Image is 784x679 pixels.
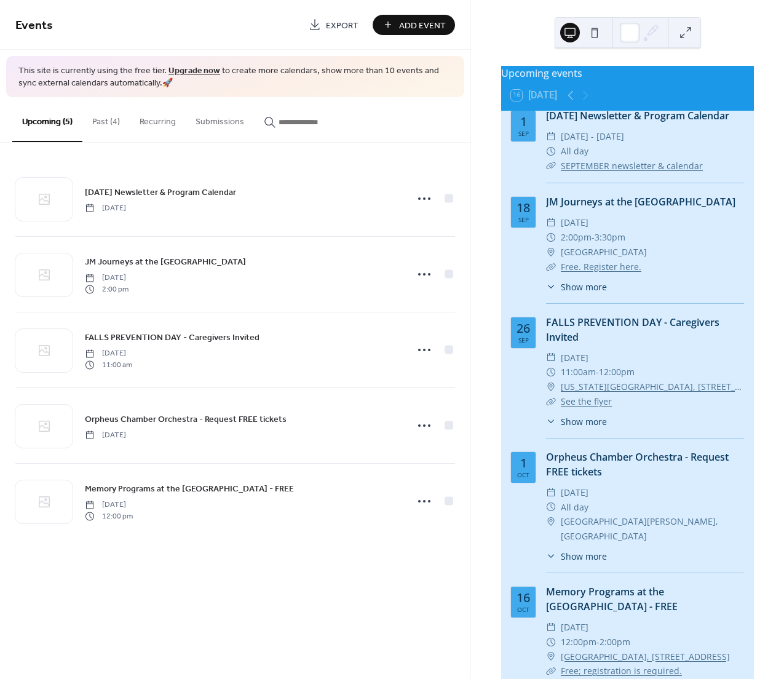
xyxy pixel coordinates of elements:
[561,665,682,677] a: Free; registration is required.
[561,379,744,394] a: [US_STATE][GEOGRAPHIC_DATA], [STREET_ADDRESS]
[546,365,556,379] div: ​
[561,351,588,365] span: [DATE]
[85,510,133,522] span: 12:00 pm
[595,230,625,245] span: 3:30pm
[561,215,588,230] span: [DATE]
[85,256,246,269] span: JM Journeys at the [GEOGRAPHIC_DATA]
[600,635,630,649] span: 2:00pm
[546,500,556,515] div: ​
[596,635,600,649] span: -
[517,202,530,214] div: 18
[85,482,294,496] a: Memory Programs at the [GEOGRAPHIC_DATA] - FREE
[561,649,730,664] a: [GEOGRAPHIC_DATA], [STREET_ADDRESS]
[85,284,129,295] span: 2:00 pm
[546,514,556,529] div: ​
[561,365,596,379] span: 11:00am
[85,499,133,510] span: [DATE]
[599,365,635,379] span: 12:00pm
[546,415,607,428] button: ​Show more
[520,457,527,469] div: 1
[520,116,527,128] div: 1
[561,230,592,245] span: 2:00pm
[85,429,126,440] span: [DATE]
[186,97,254,141] button: Submissions
[596,365,599,379] span: -
[85,330,259,344] a: FALLS PREVENTION DAY - Caregivers Invited
[592,230,595,245] span: -
[546,635,556,649] div: ​
[85,359,132,370] span: 11:00 am
[546,280,607,293] button: ​Show more
[546,620,556,635] div: ​
[517,322,530,335] div: 26
[399,19,446,32] span: Add Event
[546,129,556,144] div: ​
[85,186,236,199] span: [DATE] Newsletter & Program Calendar
[561,485,588,500] span: [DATE]
[546,450,744,479] div: Orpheus Chamber Orchestra - Request FREE tickets
[85,348,132,359] span: [DATE]
[546,649,556,664] div: ​
[561,635,596,649] span: 12:00pm
[546,664,556,678] div: ​
[85,332,259,344] span: FALLS PREVENTION DAY - Caregivers Invited
[546,245,556,260] div: ​
[561,415,607,428] span: Show more
[518,337,529,343] div: Sep
[517,472,529,478] div: Oct
[373,15,455,35] button: Add Event
[546,415,556,428] div: ​
[299,15,368,35] a: Export
[501,66,754,81] div: Upcoming events
[546,351,556,365] div: ​
[82,97,130,141] button: Past (4)
[518,216,529,223] div: Sep
[85,483,294,496] span: Memory Programs at the [GEOGRAPHIC_DATA] - FREE
[546,485,556,500] div: ​
[546,379,556,394] div: ​
[561,129,624,144] span: [DATE] - [DATE]
[561,160,703,172] a: SEPTEMBER newsletter & calendar
[546,316,719,344] a: FALLS PREVENTION DAY - Caregivers Invited
[85,272,129,284] span: [DATE]
[546,550,607,563] button: ​Show more
[561,144,588,159] span: All day
[85,202,126,213] span: [DATE]
[12,97,82,142] button: Upcoming (5)
[168,63,220,79] a: Upgrade now
[18,65,452,89] span: This site is currently using the free tier. to create more calendars, show more than 10 events an...
[561,280,607,293] span: Show more
[517,592,530,604] div: 16
[546,195,735,208] a: JM Journeys at the [GEOGRAPHIC_DATA]
[130,97,186,141] button: Recurring
[546,215,556,230] div: ​
[85,185,236,199] a: [DATE] Newsletter & Program Calendar
[561,500,588,515] span: All day
[546,280,556,293] div: ​
[326,19,358,32] span: Export
[546,394,556,409] div: ​
[561,245,647,260] span: [GEOGRAPHIC_DATA]
[517,606,529,613] div: Oct
[546,550,556,563] div: ​
[546,230,556,245] div: ​
[85,412,287,426] a: Orpheus Chamber Orchestra - Request FREE tickets
[561,261,641,272] a: Free. Register here.
[518,130,529,137] div: Sep
[561,395,612,407] a: See the flyer
[546,109,729,122] a: [DATE] Newsletter & Program Calendar
[85,413,287,426] span: Orpheus Chamber Orchestra - Request FREE tickets
[561,620,588,635] span: [DATE]
[85,255,246,269] a: JM Journeys at the [GEOGRAPHIC_DATA]
[561,514,744,544] span: [GEOGRAPHIC_DATA][PERSON_NAME], [GEOGRAPHIC_DATA]
[546,159,556,173] div: ​
[546,585,678,613] a: Memory Programs at the [GEOGRAPHIC_DATA] - FREE
[546,260,556,274] div: ​
[561,550,607,563] span: Show more
[546,144,556,159] div: ​
[15,14,53,38] span: Events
